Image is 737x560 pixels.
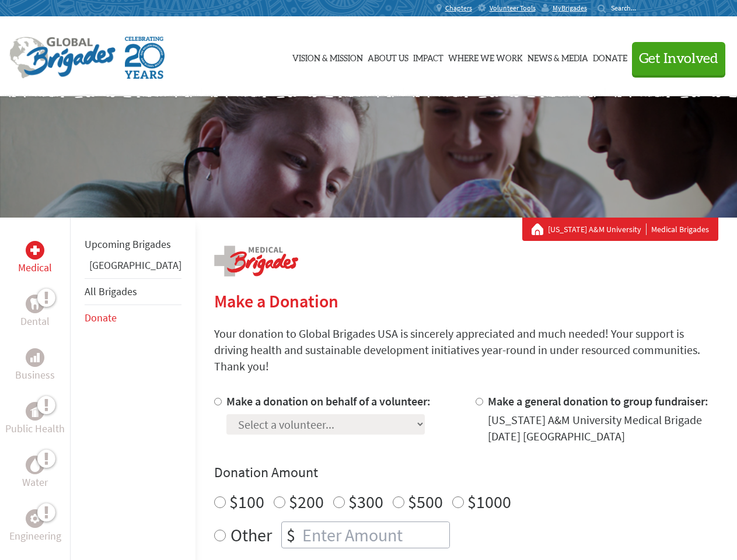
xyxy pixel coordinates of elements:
span: Volunteer Tools [490,3,536,13]
a: All Brigades [85,285,137,298]
a: Vision & Mission [292,27,363,86]
a: [GEOGRAPHIC_DATA] [89,258,181,272]
label: $1000 [467,491,511,513]
a: Public HealthPublic Health [5,402,65,437]
div: Water [26,456,44,474]
li: Greece [85,257,181,278]
p: Dental [20,313,50,330]
div: Dental [26,295,44,313]
label: $200 [289,491,324,513]
div: Public Health [26,402,44,421]
div: Engineering [26,509,44,528]
label: $300 [348,491,383,513]
h2: Make a Donation [214,290,718,311]
input: Enter Amount [300,522,449,548]
div: $ [282,522,300,548]
span: MyBrigades [553,3,587,13]
span: Chapters [445,3,472,13]
div: Medical [26,241,44,260]
img: Global Brigades Celebrating 20 Years [125,37,165,79]
img: Engineering [30,514,40,523]
label: Other [230,521,272,548]
p: Your donation to Global Brigades USA is sincerely appreciated and much needed! Your support is dr... [214,325,718,374]
img: Water [30,458,40,471]
a: About Us [368,27,408,86]
a: Upcoming Brigades [85,237,171,251]
button: Get Involved [632,42,725,75]
img: Global Brigades Logo [9,37,116,79]
p: Public Health [5,421,65,437]
div: Business [26,348,44,367]
label: Make a donation on behalf of a volunteer: [226,394,431,408]
label: $100 [229,491,264,513]
img: logo-medical.png [214,246,298,276]
img: Business [30,353,40,362]
input: Search... [611,3,644,12]
img: Public Health [30,405,40,417]
img: Medical [30,246,40,255]
a: WaterWater [22,456,48,491]
span: Get Involved [639,52,718,66]
li: Upcoming Brigades [85,232,181,257]
a: [US_STATE] A&M University [548,223,647,235]
a: MedicalMedical [18,241,52,276]
li: All Brigades [85,278,181,305]
a: BusinessBusiness [15,348,55,383]
a: Impact [413,27,443,86]
li: Donate [85,305,181,331]
p: Business [15,367,55,383]
a: EngineeringEngineering [9,509,61,544]
a: Donate [85,311,117,324]
p: Water [22,474,48,491]
a: DentalDental [20,295,50,330]
a: Where We Work [448,27,523,86]
label: Make a general donation to group fundraiser: [488,394,708,408]
p: Medical [18,260,52,276]
div: Medical Brigades [532,223,709,235]
label: $500 [408,491,443,513]
img: Dental [30,298,40,309]
a: News & Media [528,27,588,86]
a: Donate [593,27,627,86]
p: Engineering [9,528,61,544]
h4: Donation Amount [214,463,718,482]
div: [US_STATE] A&M University Medical Brigade [DATE] [GEOGRAPHIC_DATA] [488,412,718,444]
